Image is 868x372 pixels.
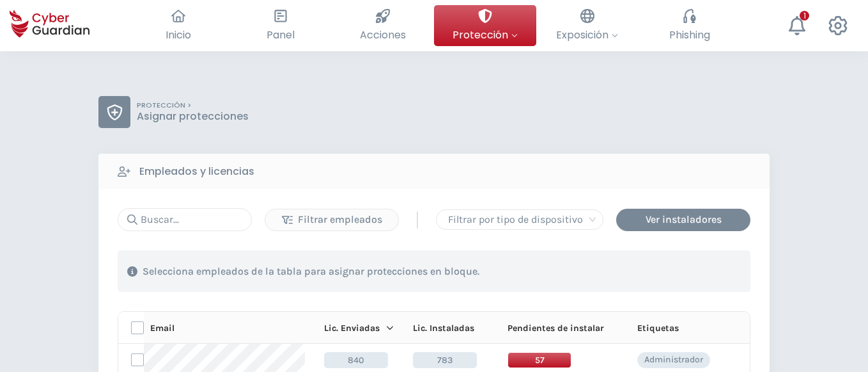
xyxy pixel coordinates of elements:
div: Email [150,321,305,335]
p: Asignar protecciones [137,110,249,123]
span: | [415,210,420,229]
div: 1 [800,11,809,20]
span: Exposición [556,27,618,43]
input: Buscar... [118,208,252,231]
span: 840 [324,352,388,368]
p: Selecciona empleados de la tabla para asignar protecciones en bloque. [143,265,479,278]
div: Etiquetas [637,321,759,335]
p: PROTECCIÓN > [137,101,249,110]
span: 783 [413,352,477,368]
b: Empleados y licencias [139,164,254,179]
button: Inicio [128,5,230,46]
div: Filtrar empleados [275,212,389,227]
span: Inicio [166,27,191,43]
span: Phishing [669,27,710,43]
span: Panel [267,27,295,43]
span: 57 [508,352,571,368]
p: Administrador [644,354,703,366]
div: Lic. Instaladas [413,321,488,335]
button: Panel [229,5,332,46]
div: Pendientes de instalar [508,321,618,335]
span: Acciones [360,27,406,43]
button: Exposición [536,5,639,46]
button: Protección [434,5,536,46]
button: Ver instaladores [616,209,750,231]
div: Lic. Enviadas [324,321,394,335]
span: Protección [453,27,518,43]
button: Filtrar empleados [265,209,399,231]
button: Acciones [332,5,434,46]
div: Ver instaladores [626,212,741,227]
button: Phishing [639,5,741,46]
